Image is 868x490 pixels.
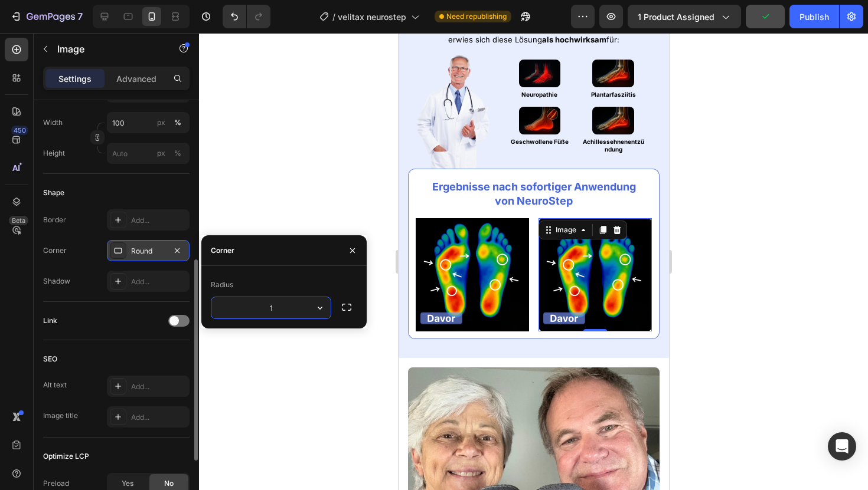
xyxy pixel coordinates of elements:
[120,27,162,54] img: image_demo.jpg
[17,185,130,298] img: image_demo.jpg
[800,11,829,23] div: Publish
[19,455,28,465] button: Carousel Back Arrow
[174,117,181,128] div: %
[157,148,165,159] div: px
[107,143,190,164] input: px%
[628,5,741,28] button: 1 product assigned
[109,57,174,67] h2: Neuropathie
[43,410,78,421] div: Image title
[11,126,28,135] div: 450
[171,116,185,130] button: px
[194,74,236,101] img: image_demo.jpg
[109,104,174,114] h2: Geschwollene Füße
[5,5,88,28] button: 7
[399,33,669,490] iframe: Design area
[17,17,93,136] img: image_demo.jpg
[131,382,187,392] div: Add...
[96,162,174,174] strong: von NeuroStep
[638,11,714,23] span: 1 product assigned
[182,104,247,121] h2: Achillessehnenentzündung
[122,478,133,489] span: Yes
[43,451,89,462] div: Optimize LCP
[120,74,162,101] img: image_demo.jpg
[43,215,66,225] div: Border
[143,2,208,11] strong: als hochwirksam
[828,432,856,461] div: Open Intercom Messenger
[242,455,252,465] button: Carousel Next Arrow
[182,57,247,67] h2: Plantarfasziitis
[116,73,156,85] p: Advanced
[9,216,28,225] div: Beta
[43,276,70,287] div: Shadow
[157,117,165,128] div: px
[223,5,270,28] div: Undo/Redo
[57,42,158,56] p: Image
[131,412,187,423] div: Add...
[338,11,406,23] span: velitax neurostep
[194,27,236,54] img: image_demo.jpg
[34,147,237,160] strong: Ergebnisse nach sofortiger Anwendung
[174,148,181,159] div: %
[155,192,180,202] div: Image
[171,146,185,160] button: px
[332,11,335,23] span: /
[58,73,92,85] p: Settings
[154,116,168,130] button: %
[43,380,67,390] div: Alt text
[43,245,67,256] div: Corner
[107,112,190,133] input: px%
[211,245,234,256] div: Corner
[131,246,165,256] div: Round
[77,9,83,24] p: 7
[43,188,64,198] div: Shape
[211,297,331,318] input: Auto
[154,146,168,160] button: %
[43,117,63,128] label: Width
[131,215,187,226] div: Add...
[446,11,507,22] span: Need republishing
[211,279,233,290] div: Radius
[789,5,839,28] button: Publish
[140,185,253,298] img: image_demo.jpg
[43,315,57,326] div: Link
[164,478,174,489] span: No
[43,148,65,159] label: Height
[43,478,69,489] div: Preload
[43,354,57,364] div: SEO
[131,277,187,287] div: Add...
